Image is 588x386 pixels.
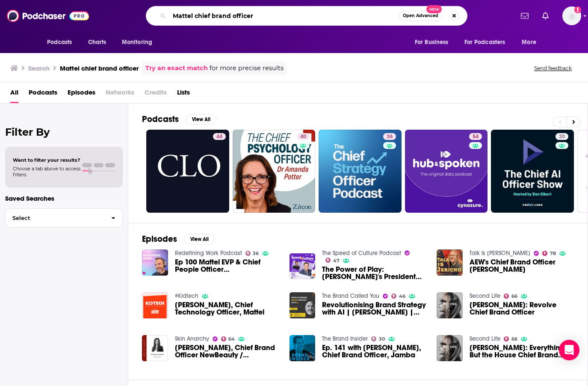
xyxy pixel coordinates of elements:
a: 54 [405,130,488,213]
a: Steffanie Attenberg, Chief Brand Officer NewBeauty / SANDOW [175,344,279,359]
span: Choose a tab above to access filters. [13,166,80,178]
span: 66 [511,337,517,341]
a: 46 [391,294,405,299]
div: Open Intercom Messenger [559,340,579,360]
span: 47 [333,259,340,263]
span: 40 [300,133,306,141]
img: Raissa Gerona: Revolve Chief Brand Officer [437,292,463,318]
img: Ep. 141 with Nathan Louer, Chief Brand Officer, Jamba [290,335,316,361]
a: Second Life [470,292,500,300]
a: Episodes [68,86,95,103]
span: 36 [387,133,393,141]
a: 64 [221,336,235,341]
a: 66 [504,336,517,341]
a: Show notifications dropdown [517,9,532,23]
span: Want to filter your results? [13,157,80,163]
span: Monitoring [122,36,152,48]
a: Ep. 141 with Nathan Louer, Chief Brand Officer, Jamba [322,344,426,359]
h2: Episodes [142,234,177,244]
a: 20 [555,133,568,140]
a: AEW's Chief Brand Officer Brandi Rhodes [470,258,574,273]
a: 40 [233,130,316,213]
button: open menu [41,34,83,50]
img: The Power of Play: Mattel's President and Chief Commercial Officer, Steve Totzke on Crafting Time... [290,253,316,279]
span: 78 [550,252,556,255]
h2: Filter By [5,126,123,138]
span: Podcasts [47,36,72,48]
img: Steffanie Attenberg, Chief Brand Officer NewBeauty / SANDOW [142,335,168,361]
span: 46 [399,294,405,298]
a: 54 [469,133,482,140]
button: open menu [116,34,163,50]
span: [PERSON_NAME]: Everything But the House Chief Brand Officer [470,344,574,359]
a: Charts [83,34,112,50]
a: Redefining Work Podcast [175,249,242,257]
a: 40 [297,133,310,140]
span: The Power of Play: [PERSON_NAME]'s President and Chief Commercial Officer, [PERSON_NAME] on Craft... [322,266,426,280]
span: [PERSON_NAME], Chief Brand Officer NewBeauty / [GEOGRAPHIC_DATA] [175,344,279,359]
button: View All [186,114,216,125]
span: [PERSON_NAME], Chief Technology Officer, Mattel [175,301,279,316]
a: 44 [213,133,226,140]
img: Ep 100 Mattel EVP & Chief People Officer Amy Thompson [142,249,168,276]
span: AEW's Chief Brand Officer [PERSON_NAME] [470,258,574,273]
a: All [10,86,18,103]
a: The Power of Play: Mattel's President and Chief Commercial Officer, Steve Totzke on Crafting Time... [322,266,426,280]
a: 36 [245,251,259,256]
input: Search podcasts, credits, & more... [169,9,399,23]
a: Ep 100 Mattel EVP & Chief People Officer Amy Thompson [175,258,279,273]
a: Show notifications dropdown [539,9,552,23]
span: 54 [473,133,479,141]
a: Lists [177,86,190,103]
span: 64 [228,337,235,341]
svg: Add a profile image [574,6,581,13]
span: Ep. 141 with [PERSON_NAME], Chief Brand Officer, Jamba [322,344,426,359]
button: Select [5,208,123,228]
a: Podcasts [29,86,57,103]
a: The Brand Called You [322,292,379,300]
button: Show profile menu [562,6,581,25]
span: Revolutionising Brand Strategy with AI | [PERSON_NAME] | Chief Creative Officer (CCO), [URL] [322,301,426,316]
span: Logged in as meaghankoppel [562,6,581,25]
a: The Speed of Culture Podcast [322,249,401,257]
a: #Kidtech [175,292,198,300]
a: 36 [383,133,396,140]
button: open menu [516,34,547,50]
a: Sven Gerjets, Chief Technology Officer, Mattel [175,301,279,316]
button: Open AdvancedNew [399,11,442,21]
img: Sven Gerjets, Chief Technology Officer, Mattel [142,292,168,318]
span: Open Advanced [403,14,438,18]
a: The Brand Insider [322,335,368,342]
img: Podchaser - Follow, Share and Rate Podcasts [7,8,89,24]
img: AEW's Chief Brand Officer Brandi Rhodes [437,249,463,276]
div: Search podcasts, credits, & more... [146,6,467,26]
a: Mandana Dayani: Everything But the House Chief Brand Officer [470,344,574,359]
a: 36 [319,130,402,213]
span: For Business [415,36,449,48]
span: 20 [559,133,565,141]
span: [PERSON_NAME]: Revolve Chief Brand Officer [470,301,574,316]
span: New [426,5,442,13]
a: 30 [371,336,385,341]
button: open menu [459,34,518,50]
a: Talk Is Jericho [470,249,530,257]
a: Revolutionising Brand Strategy with AI | Christopher Rubin | Chief Creative Officer (CCO), BrandM... [290,292,316,318]
span: Ep 100 Mattel EVP & Chief People Officer [PERSON_NAME] [175,258,279,273]
span: Credits [145,86,167,103]
a: Mandana Dayani: Everything But the House Chief Brand Officer [437,335,463,361]
span: Select [6,215,104,221]
a: Raissa Gerona: Revolve Chief Brand Officer [470,301,574,316]
span: Charts [88,36,106,48]
a: 47 [325,258,340,263]
a: EpisodesView All [142,234,215,244]
span: 44 [216,133,222,141]
a: Second Life [470,335,500,342]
